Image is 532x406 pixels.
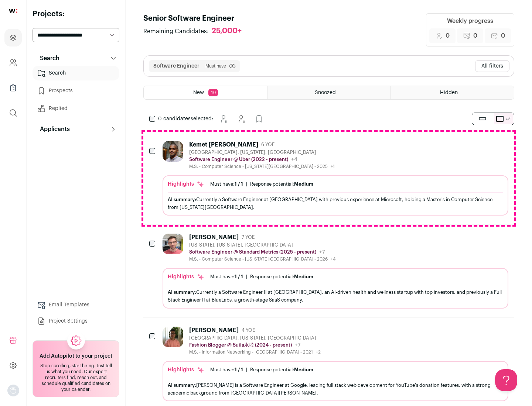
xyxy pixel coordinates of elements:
span: AI summary: [168,383,196,388]
img: wellfound-shorthand-0d5821cbd27db2630d0214b213865d53afaa358527fdda9d0ea32b1df1b89c2c.svg [9,9,17,13]
div: [GEOGRAPHIC_DATA], [US_STATE], [GEOGRAPHIC_DATA] [189,149,335,155]
span: 7 YOE [242,234,255,240]
div: [PERSON_NAME] is a Software Engineer at Google, leading full stack web development for YouTube's ... [168,381,503,397]
span: Medium [294,182,313,186]
div: Must have: [210,367,243,373]
p: Search [35,54,59,63]
div: Must have: [210,274,243,280]
button: Software Engineer [153,62,199,70]
span: 0 [501,31,505,40]
a: Company Lists [4,79,22,97]
div: Response potential: [250,367,313,373]
span: 0 [473,31,477,40]
p: Software Engineer @ Uber (2022 - present) [189,156,288,162]
div: M.S. - Computer Science - [US_STATE][GEOGRAPHIC_DATA] - 2025 [189,164,335,169]
a: Snoozed [267,86,391,99]
span: 6 YOE [261,142,274,148]
span: Hidden [440,90,458,95]
a: Kemet [PERSON_NAME] 6 YOE [GEOGRAPHIC_DATA], [US_STATE], [GEOGRAPHIC_DATA] Software Engineer @ Ub... [163,141,508,216]
div: Highlights [168,180,204,188]
ul: | [210,367,313,373]
span: 0 candidates [158,116,191,121]
span: +4 [331,257,336,261]
a: Add Autopilot to your project Stop scrolling, start hiring. Just tell us what you need. Our exper... [33,340,119,397]
span: AI summary: [168,290,196,295]
span: Remaining Candidates: [143,27,209,36]
button: Search [33,51,119,66]
span: +2 [316,350,321,354]
img: nopic.png [7,385,19,396]
div: Currently a Software Engineer II at [GEOGRAPHIC_DATA], an AI-driven health and wellness startup w... [168,288,503,304]
div: [GEOGRAPHIC_DATA], [US_STATE], [GEOGRAPHIC_DATA] [189,335,321,341]
span: 1 / 1 [235,367,243,372]
a: Company and ATS Settings [4,54,22,72]
a: Project Settings [33,314,119,328]
span: selected: [158,115,213,123]
span: New [193,90,204,95]
span: 4 YOE [242,327,255,333]
span: 10 [208,89,218,96]
a: [PERSON_NAME] 4 YOE [GEOGRAPHIC_DATA], [US_STATE], [GEOGRAPHIC_DATA] Fashion Blogger @ Suila水啦 (2... [163,327,508,401]
div: Highlights [168,273,204,281]
button: Add to Prospects [252,111,266,126]
span: +7 [295,343,301,348]
div: M.S. - Information Networking - [GEOGRAPHIC_DATA] - 2021 [189,349,321,355]
div: [PERSON_NAME] [189,327,239,334]
h1: Senior Software Engineer [143,13,249,24]
span: 1 / 1 [235,182,243,186]
span: Medium [294,367,313,372]
h2: Projects: [33,9,119,19]
a: [PERSON_NAME] 7 YOE [US_STATE], [US_STATE], [GEOGRAPHIC_DATA] Software Engineer @ Standard Metric... [163,234,508,308]
div: Must have: [210,181,243,187]
a: Search [33,66,119,80]
div: Response potential: [250,274,313,280]
div: 25,000+ [212,27,242,36]
button: All filters [475,60,509,72]
span: +4 [291,157,297,162]
span: +7 [319,250,325,255]
a: Prospects [33,83,119,98]
a: Email Templates [33,297,119,312]
div: Weekly progress [447,17,493,25]
span: Must have [205,63,226,69]
p: Software Engineer @ Standard Metrics (2025 - present) [189,249,316,255]
button: Snooze [216,111,231,126]
div: Highlights [168,366,204,374]
button: Open dropdown [7,385,19,396]
span: 1 / 1 [235,274,243,279]
span: +1 [331,164,335,169]
ul: | [210,181,313,187]
div: Currently a Software Engineer at [GEOGRAPHIC_DATA] with previous experience at Microsoft, holding... [168,196,503,211]
span: Medium [294,274,313,279]
a: Projects [4,29,22,47]
a: Replied [33,101,119,116]
a: Hidden [391,86,514,99]
div: Stop scrolling, start hiring. Just tell us what you need. Our expert recruiters find, reach out, ... [37,363,115,392]
h2: Add Autopilot to your project [40,352,112,360]
p: Applicants [35,125,70,134]
p: Fashion Blogger @ Suila水啦 (2024 - present) [189,342,292,348]
ul: | [210,274,313,280]
span: 0 [446,31,450,40]
button: Hide [234,111,249,126]
div: [PERSON_NAME] [189,234,239,241]
img: 0fb184815f518ed3bcaf4f46c87e3bafcb34ea1ec747045ab451f3ffb05d485a [163,234,183,254]
button: Applicants [33,122,119,137]
iframe: Help Scout Beacon - Open [495,369,517,391]
div: M.S. - Computer Science - [US_STATE][GEOGRAPHIC_DATA] - 2026 [189,256,336,262]
div: Response potential: [250,181,313,187]
span: AI summary: [168,197,196,202]
div: Kemet [PERSON_NAME] [189,141,258,148]
img: 322c244f3187aa81024ea13e08450523775794405435f85740c15dbe0cd0baab.jpg [163,327,183,347]
div: [US_STATE], [US_STATE], [GEOGRAPHIC_DATA] [189,242,336,248]
img: 1d26598260d5d9f7a69202d59cf331847448e6cffe37083edaed4f8fc8795bfe [163,141,183,162]
span: Snoozed [315,90,336,95]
